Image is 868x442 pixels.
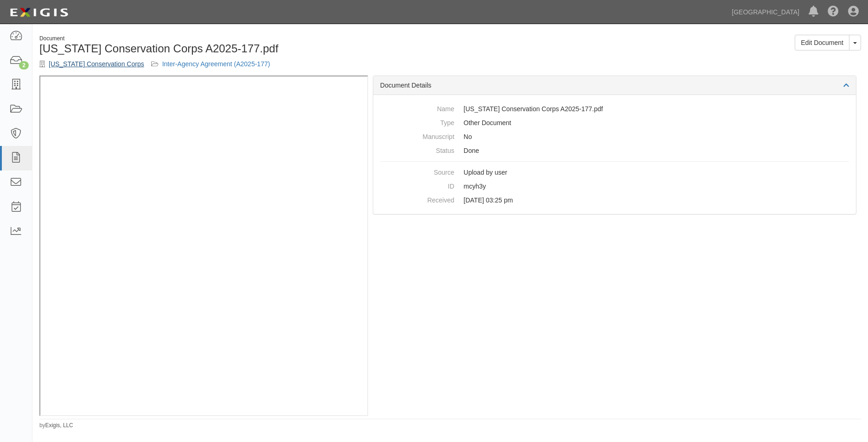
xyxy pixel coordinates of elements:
[380,193,849,207] dd: [DATE] 03:25 pm
[380,165,454,177] dt: Source
[380,130,849,144] dd: No
[727,3,804,21] a: [GEOGRAPHIC_DATA]
[380,179,849,193] dd: mcyh3y
[373,76,856,95] div: Document Details
[380,144,454,155] dt: Status
[380,116,849,130] dd: Other Document
[19,61,29,69] div: 2
[380,179,454,191] dt: ID
[380,165,849,179] dd: Upload by user
[162,60,270,68] a: Inter-Agency Agreement (A2025-177)
[380,102,454,114] dt: Name
[380,116,454,127] dt: Type
[380,130,454,141] dt: Manuscript
[380,144,849,158] dd: Done
[380,193,454,205] dt: Received
[380,102,849,116] dd: [US_STATE] Conservation Corps A2025-177.pdf
[7,4,71,21] img: logo-5460c22ac91f19d4615b14bd174203de0afe785f0fc80cf4dbbc73dc1793850b.png
[828,6,839,18] i: Help Center - Complianz
[795,35,849,51] a: Edit Document
[39,422,73,429] small: by
[39,43,443,55] h1: [US_STATE] Conservation Corps A2025-177.pdf
[39,35,443,43] div: Document
[49,60,144,68] a: [US_STATE] Conservation Corps
[45,422,73,429] a: Exigis, LLC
